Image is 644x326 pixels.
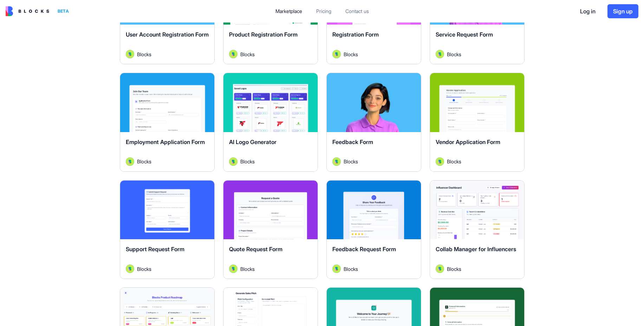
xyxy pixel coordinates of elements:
[229,265,238,273] img: Avatar
[344,51,358,58] span: Blocks
[344,158,358,165] span: Blocks
[229,246,282,253] span: Quote Request Form
[270,5,308,18] a: Marketplace
[126,157,134,166] img: Avatar
[240,265,255,273] span: Blocks
[126,50,134,58] img: Avatar
[137,51,151,58] span: Blocks
[55,6,72,16] div: BETA
[275,8,302,15] div: Marketplace
[447,158,461,165] span: Blocks
[311,5,337,18] a: Pricing
[447,51,461,58] span: Blocks
[332,265,341,273] img: Avatar
[126,138,205,145] span: Employment Application Form
[6,6,72,16] a: BETA
[240,158,255,165] span: Blocks
[436,50,444,58] img: Avatar
[126,246,184,253] span: Support Request Form
[229,31,298,38] span: Product Registration Form
[326,180,421,279] a: Feedback Request FormAvatarBlocks
[332,50,341,58] img: Avatar
[332,157,341,166] img: Avatar
[345,8,369,15] div: Contact us
[229,138,277,145] span: AI Logo Generator
[137,158,151,165] span: Blocks
[229,157,238,166] img: Avatar
[436,246,516,253] span: Collab Manager for Influencers
[126,265,134,273] img: Avatar
[223,180,318,279] a: Quote Request FormAvatarBlocks
[120,180,215,279] a: Support Request FormAvatarBlocks
[436,138,500,145] span: Vendor Application Form
[574,4,602,18] button: Log in
[430,73,525,172] a: Vendor Application FormAvatarBlocks
[447,265,461,273] span: Blocks
[316,8,331,15] div: Pricing
[332,31,379,38] span: Registration Form
[326,73,421,172] a: Feedback FormAvatarBlocks
[229,50,238,58] img: Avatar
[137,265,151,273] span: Blocks
[340,5,375,18] a: Contact us
[332,246,396,253] span: Feedback Request Form
[430,180,525,279] a: Collab Manager for InfluencersAvatarBlocks
[126,31,209,38] span: User Account Registration Form
[436,31,493,38] span: Service Request Form
[332,138,373,145] span: Feedback Form
[344,265,358,273] span: Blocks
[120,73,215,172] a: Employment Application FormAvatarBlocks
[436,265,444,273] img: Avatar
[436,157,444,166] img: Avatar
[240,51,255,58] span: Blocks
[6,6,49,16] img: logo
[607,4,638,18] button: Sign up
[223,73,318,172] a: AI Logo GeneratorAvatarBlocks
